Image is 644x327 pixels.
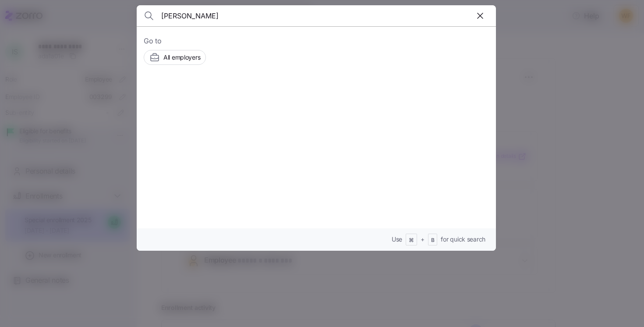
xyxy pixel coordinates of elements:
[441,235,485,244] span: for quick search
[431,237,435,244] span: B
[163,53,200,62] span: All employers
[144,36,489,46] span: Go to
[409,237,414,244] span: ⌘
[392,235,402,244] span: Use
[421,235,425,244] span: +
[144,50,206,65] button: All employers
